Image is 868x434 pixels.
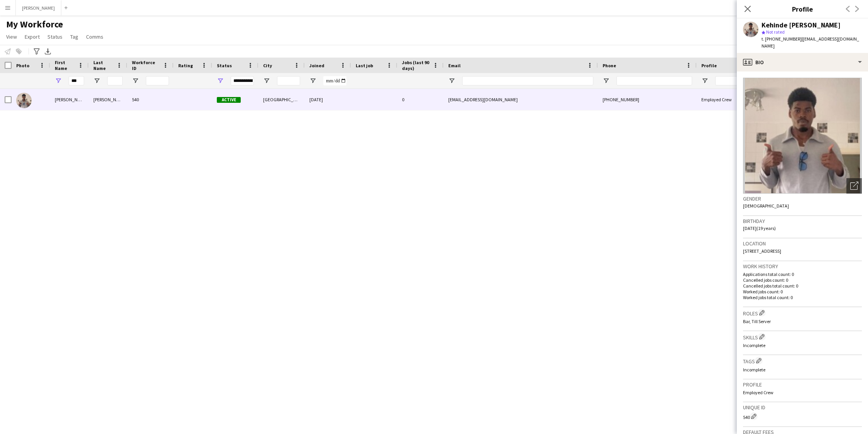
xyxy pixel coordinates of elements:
[444,89,598,110] div: [EMAIL_ADDRESS][DOMAIN_NAME]
[701,63,717,68] span: Profile
[743,225,776,231] span: [DATE] (19 years)
[132,60,160,71] span: Workforce ID
[743,412,862,420] div: 540
[6,19,63,30] span: My Workforce
[132,77,139,84] button: Open Filter Menu
[86,33,103,40] span: Comms
[743,318,771,324] span: Bar, Till Server
[93,77,100,84] button: Open Filter Menu
[356,63,373,68] span: Last job
[217,63,232,68] span: Status
[16,63,29,68] span: Photo
[263,77,270,84] button: Open Filter Menu
[743,294,862,300] p: Worked jobs total count: 0
[50,89,89,110] div: [PERSON_NAME]
[598,89,697,110] div: [PHONE_NUMBER]
[127,89,174,110] div: 540
[309,77,316,84] button: Open Filter Menu
[743,367,862,373] p: Incomplete
[217,97,241,103] span: Active
[743,333,862,341] h3: Skills
[70,33,78,40] span: Tag
[603,63,616,68] span: Phone
[737,53,868,71] div: Bio
[305,89,351,110] div: [DATE]
[67,32,81,42] a: Tag
[462,76,593,85] input: Email Filter Input
[258,89,305,110] div: [GEOGRAPHIC_DATA]
[263,63,272,68] span: City
[448,63,461,68] span: Email
[762,36,802,42] span: t. [PHONE_NUMBER]
[55,60,75,71] span: First Name
[697,89,746,110] div: Employed Crew
[743,404,862,411] h3: Unique ID
[43,47,52,56] app-action-btn: Export XLSX
[178,63,193,68] span: Rating
[6,33,17,40] span: View
[715,76,741,85] input: Profile Filter Input
[55,77,62,84] button: Open Filter Menu
[762,36,859,49] span: | [EMAIL_ADDRESS][DOMAIN_NAME]
[743,309,862,317] h3: Roles
[93,60,113,71] span: Last Name
[89,89,127,110] div: [PERSON_NAME]
[47,33,62,40] span: Status
[16,93,32,108] img: Kehinde Andrew Olusola
[603,77,610,84] button: Open Filter Menu
[743,357,862,365] h3: Tags
[762,22,841,29] div: Kehinde [PERSON_NAME]
[766,29,785,35] span: Not rated
[743,277,862,283] p: Cancelled jobs count: 0
[743,248,781,254] span: [STREET_ADDRESS]
[616,76,692,85] input: Phone Filter Input
[743,78,862,194] img: Crew avatar or photo
[397,89,444,110] div: 0
[25,33,40,40] span: Export
[22,32,43,42] a: Export
[448,77,455,84] button: Open Filter Menu
[402,60,430,71] span: Jobs (last 90 days)
[743,263,862,270] h3: Work history
[846,178,862,194] div: Open photos pop-in
[743,342,862,348] p: Incomplete
[701,77,708,84] button: Open Filter Menu
[217,77,224,84] button: Open Filter Menu
[743,218,862,225] h3: Birthday
[743,289,862,294] p: Worked jobs count: 0
[107,76,123,85] input: Last Name Filter Input
[277,76,300,85] input: City Filter Input
[32,47,41,56] app-action-btn: Advanced filters
[44,32,66,42] a: Status
[743,390,862,395] p: Employed Crew
[737,4,868,14] h3: Profile
[743,195,862,202] h3: Gender
[743,271,862,277] p: Applications total count: 0
[309,63,324,68] span: Joined
[743,381,862,388] h3: Profile
[83,32,106,42] a: Comms
[743,283,862,289] p: Cancelled jobs total count: 0
[69,76,84,85] input: First Name Filter Input
[146,76,169,85] input: Workforce ID Filter Input
[743,203,789,209] span: [DEMOGRAPHIC_DATA]
[3,32,20,42] a: View
[16,0,61,15] button: [PERSON_NAME]
[323,76,346,85] input: Joined Filter Input
[743,240,862,247] h3: Location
